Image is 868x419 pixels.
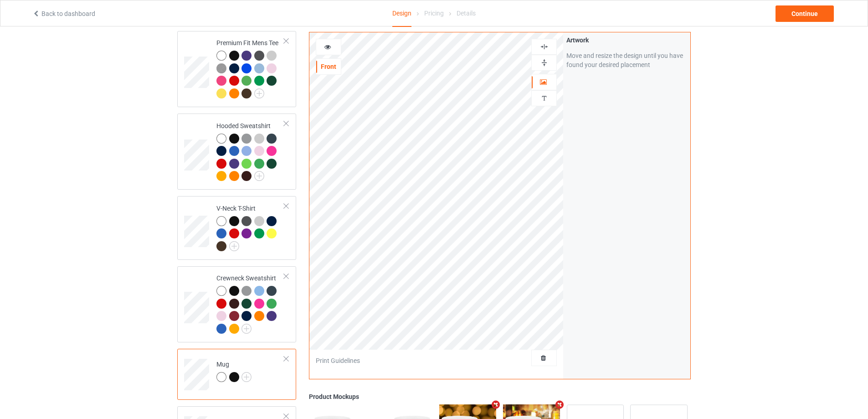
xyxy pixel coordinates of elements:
img: heather_texture.png [216,63,226,73]
div: V-Neck T-Shirt [177,196,296,260]
div: Pricing [424,0,444,26]
a: Back to dashboard [32,10,95,17]
div: Premium Fit Mens Tee [177,31,296,107]
i: Remove mockup [490,400,502,409]
div: V-Neck T-Shirt [216,204,284,251]
img: svg+xml;base64,PD94bWwgdmVyc2lvbj0iMS4wIiBlbmNvZGluZz0iVVRGLTgiPz4KPHN2ZyB3aWR0aD0iMjJweCIgaGVpZ2... [241,324,252,334]
div: Premium Fit Mens Tee [216,38,284,98]
div: Details [457,0,476,26]
div: Artwork [566,36,687,45]
div: Mug [177,349,296,400]
div: Hooded Sweatshirt [216,121,284,181]
img: svg%3E%0A [540,94,549,103]
img: svg%3E%0A [540,58,549,67]
div: Move and resize the design until you have found your desired placement [566,51,687,69]
img: svg+xml;base64,PD94bWwgdmVyc2lvbj0iMS4wIiBlbmNvZGluZz0iVVRGLTgiPz4KPHN2ZyB3aWR0aD0iMjJweCIgaGVpZ2... [229,241,239,251]
div: Crewneck Sweatshirt [177,266,296,342]
div: Design [392,0,411,27]
img: svg+xml;base64,PD94bWwgdmVyc2lvbj0iMS4wIiBlbmNvZGluZz0iVVRGLTgiPz4KPHN2ZyB3aWR0aD0iMjJweCIgaGVpZ2... [254,88,264,98]
div: Continue [776,5,834,22]
img: svg+xml;base64,PD94bWwgdmVyc2lvbj0iMS4wIiBlbmNvZGluZz0iVVRGLTgiPz4KPHN2ZyB3aWR0aD0iMjJweCIgaGVpZ2... [254,171,264,181]
div: Front [316,62,341,71]
div: Mug [216,360,252,382]
img: svg%3E%0A [540,42,549,51]
div: Crewneck Sweatshirt [216,274,284,333]
img: svg+xml;base64,PD94bWwgdmVyc2lvbj0iMS4wIiBlbmNvZGluZz0iVVRGLTgiPz4KPHN2ZyB3aWR0aD0iMjJweCIgaGVpZ2... [241,372,252,382]
div: Hooded Sweatshirt [177,114,296,190]
div: Print Guidelines [316,356,360,365]
div: Product Mockups [309,392,691,401]
i: Remove mockup [554,400,565,409]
